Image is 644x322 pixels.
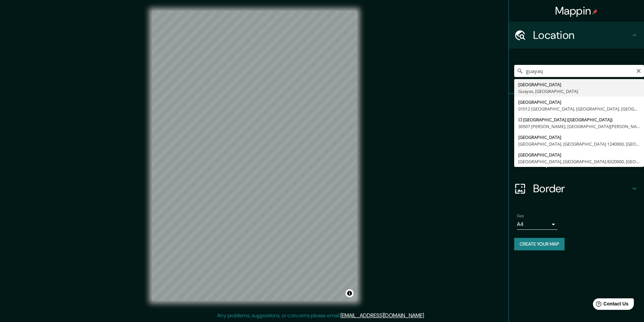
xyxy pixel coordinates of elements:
div: [GEOGRAPHIC_DATA] [518,134,640,141]
div: 01012 [GEOGRAPHIC_DATA], [GEOGRAPHIC_DATA], [GEOGRAPHIC_DATA] [518,105,640,112]
div: [GEOGRAPHIC_DATA], [GEOGRAPHIC_DATA] 1240000, [GEOGRAPHIC_DATA] [518,141,640,147]
div: . [426,312,427,320]
h4: Mappin [555,4,598,18]
h4: Border [533,182,630,195]
div: 30507 [PERSON_NAME], [GEOGRAPHIC_DATA][PERSON_NAME], [GEOGRAPHIC_DATA] [518,123,640,130]
div: Guayas, [GEOGRAPHIC_DATA] [518,88,640,95]
img: pin-icon.png [592,9,598,15]
div: [GEOGRAPHIC_DATA] [518,151,640,158]
canvas: Map [152,11,357,301]
a: [EMAIL_ADDRESS][DOMAIN_NAME] [340,312,424,319]
h4: Location [533,28,630,42]
p: Any problems, suggestions, or concerns please email . [217,312,425,320]
div: [GEOGRAPHIC_DATA], [GEOGRAPHIC_DATA] 8320000, [GEOGRAPHIC_DATA] [518,158,640,165]
div: Style [509,121,644,148]
div: Pins [509,94,644,121]
div: . [425,312,426,320]
input: Pick your city or area [514,65,644,77]
button: Create your map [514,238,565,250]
div: A4 [517,219,557,230]
div: Border [509,175,644,202]
div: [GEOGRAPHIC_DATA] [518,81,640,88]
div: Cl [GEOGRAPHIC_DATA] ([GEOGRAPHIC_DATA]) [518,116,640,123]
h4: Layout [533,155,630,168]
label: Size [517,213,524,219]
button: Clear [636,67,641,74]
div: Location [509,22,644,49]
div: Layout [509,148,644,175]
button: Toggle attribution [345,289,354,297]
div: [GEOGRAPHIC_DATA] [518,99,640,105]
iframe: Help widget launcher [584,296,637,315]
